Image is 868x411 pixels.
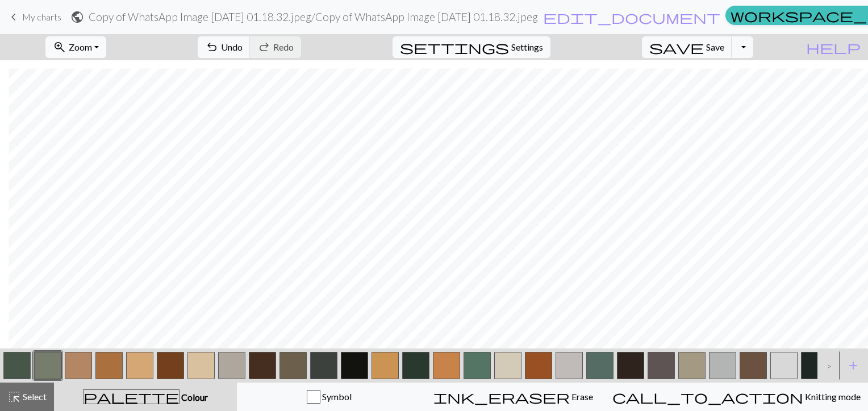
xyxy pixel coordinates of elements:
[612,389,803,405] span: call_to_action
[22,11,61,22] span: My charts
[605,383,868,411] button: Knitting mode
[511,40,543,54] span: Settings
[433,389,570,405] span: ink_eraser
[570,391,593,402] span: Erase
[400,40,509,54] i: Settings
[649,39,704,55] span: save
[54,383,237,411] button: Colour
[198,36,251,58] button: Undo
[180,392,208,402] span: Colour
[21,391,47,402] span: Select
[221,41,243,52] span: Undo
[89,10,538,23] h2: Copy of WhatsApp Image [DATE] 01.18.32.jpeg / Copy of WhatsApp Image [DATE] 01.18.32.jpeg
[400,39,509,55] span: settings
[320,391,352,402] span: Symbol
[7,7,61,27] a: My charts
[69,41,92,52] span: Zoom
[84,389,179,405] span: palette
[803,391,861,402] span: Knitting mode
[205,39,219,55] span: undo
[70,9,84,25] span: public
[393,36,550,58] button: SettingsSettings
[45,36,106,58] button: Zoom
[7,9,20,25] span: keyboard_arrow_left
[237,383,421,411] button: Symbol
[421,383,605,411] button: Erase
[846,358,860,373] span: add
[817,350,836,381] div: >
[543,9,720,25] span: edit_document
[706,41,724,52] span: Save
[7,389,21,405] span: highlight_alt
[806,39,861,55] span: help
[53,39,66,55] span: zoom_in
[642,36,732,58] button: Save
